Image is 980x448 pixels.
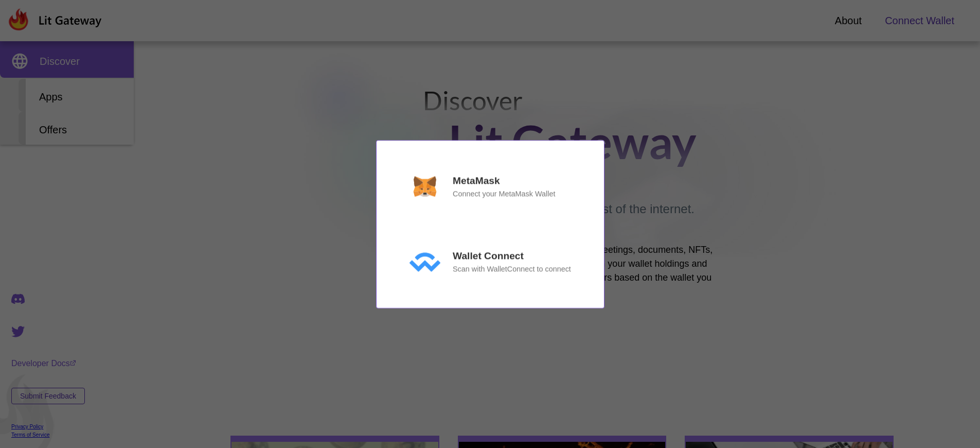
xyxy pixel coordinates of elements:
p: Scan with WalletConnect to connect [453,264,571,275]
p: MetaMask [453,174,500,188]
img: svg+xml;base64,PHN2ZyBoZWlnaHQ9IjI0NiIgdmlld0JveD0iMCAwIDQwMCAyNDYiIHdpZHRoPSI0MDAiIHhtbG5zPSJodH... [409,251,440,272]
p: Connect your MetaMask Wallet [453,188,555,199]
img: svg+xml;base64,PHN2ZyBoZWlnaHQ9IjM1NSIgdmlld0JveD0iMCAwIDM5NyAzNTUiIHdpZHRoPSIzOTciIHhtbG5zPSJodH... [409,176,440,197]
p: Wallet Connect [453,249,524,264]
